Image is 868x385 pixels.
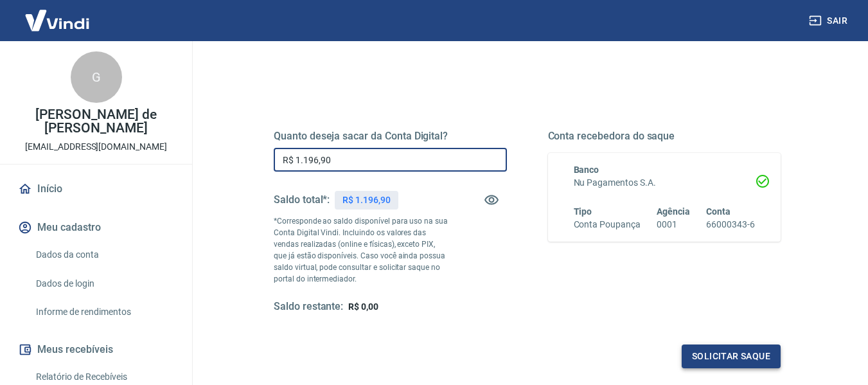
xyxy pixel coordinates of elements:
p: R$ 1.196,90 [342,193,390,207]
h5: Saldo restante: [274,300,343,314]
a: Início [15,175,177,203]
span: Tipo [574,206,592,217]
span: Agência [657,206,690,217]
div: G [71,51,122,103]
h5: Conta recebedora do saque [548,130,781,143]
h5: Quanto deseja sacar da Conta Digital? [274,130,507,143]
button: Solicitar saque [682,345,781,368]
h6: 66000343-6 [706,218,755,231]
p: *Corresponde ao saldo disponível para uso na sua Conta Digital Vindi. Incluindo os valores das ve... [274,215,448,285]
span: Banco [574,165,599,175]
p: [PERSON_NAME] de [PERSON_NAME] [10,108,182,135]
button: Meu cadastro [15,213,177,242]
h5: Saldo total*: [274,193,330,206]
p: [EMAIL_ADDRESS][DOMAIN_NAME] [25,140,167,154]
a: Dados da conta [31,242,177,268]
a: Dados de login [31,271,177,297]
h6: Conta Poupança [574,218,641,231]
img: Vindi [15,1,99,40]
button: Meus recebíveis [15,336,177,364]
span: R$ 0,00 [348,301,378,312]
span: Conta [706,206,731,217]
h6: Nu Pagamentos S.A. [574,176,756,190]
h6: 0001 [657,218,690,231]
a: Informe de rendimentos [31,299,177,325]
button: Sair [806,9,853,33]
